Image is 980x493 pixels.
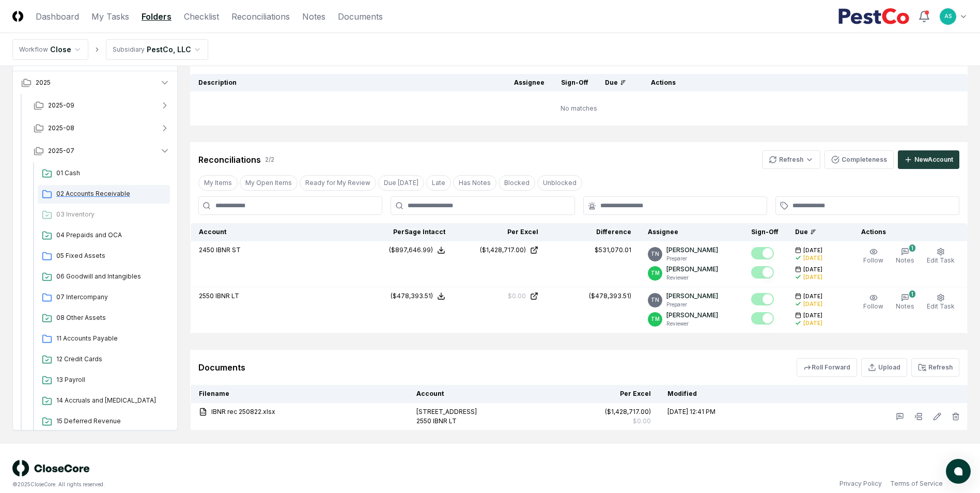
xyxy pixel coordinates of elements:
th: Sign-Off [743,223,787,241]
div: Due [605,78,626,87]
button: Mark complete [751,266,774,279]
span: TM [651,269,660,277]
div: ($478,393.51) [391,291,433,301]
span: 14 Accruals and OCL [56,396,166,405]
div: Account [199,227,353,237]
span: 2025-09 [48,101,74,110]
a: 11 Accounts Payable [38,330,170,348]
button: Has Notes [453,175,496,191]
th: Assignee [640,223,743,241]
span: TM [651,315,660,323]
div: © 2025 CloseCore. All rights reserved. [12,481,490,488]
span: 03 Inventory [56,210,166,219]
span: 15 Deferred Revenue [56,417,166,426]
div: Workflow [19,45,48,54]
button: Refresh [911,358,959,377]
span: Edit Task [927,256,955,264]
span: [DATE] [803,246,822,254]
td: No matches [190,91,968,126]
a: 12 Credit Cards [38,350,170,369]
a: Notes [302,10,325,23]
a: Dashboard [36,10,79,23]
a: 14 Accruals and [MEDICAL_DATA] [38,392,170,410]
button: Follow [861,245,885,267]
p: [PERSON_NAME] [666,291,718,301]
th: Per Sage Intacct [361,223,454,241]
a: 08 Other Assets [38,309,170,328]
span: [DATE] [803,266,822,273]
button: Refresh [762,150,820,169]
span: 2025 [36,78,51,87]
th: Description [190,74,506,91]
button: ($478,393.51) [391,291,445,301]
a: 05 Fixed Assets [38,247,170,266]
button: Mark complete [751,247,774,259]
button: 1Notes [894,291,916,313]
div: $0.00 [633,417,651,426]
span: 12 Credit Cards [56,355,166,364]
a: Terms of Service [890,479,943,488]
button: NewAccount [898,150,959,169]
span: 05 Fixed Assets [56,251,166,260]
a: 01 Cash [38,164,170,183]
span: Notes [896,302,914,310]
span: 11 Accounts Payable [56,334,166,343]
span: 01 Cash [56,168,166,178]
a: Privacy Policy [839,479,882,488]
button: atlas-launcher [946,459,971,484]
p: Reviewer [666,320,718,328]
button: Edit Task [925,291,957,313]
th: Filename [191,385,408,403]
span: 2025-07 [48,146,74,156]
div: [STREET_ADDRESS] [416,407,558,417]
span: TN [651,250,659,258]
span: 06 Goodwill and Intangibles [56,272,166,281]
div: [DATE] [803,273,822,281]
button: Follow [861,291,885,313]
button: My Items [198,175,238,191]
div: 2 / 2 [265,155,274,164]
button: 2025 [13,71,178,94]
div: ($1,428,717.00) [480,245,526,255]
p: Preparer [666,301,718,309]
button: Unblocked [537,175,582,191]
a: 13 Payroll [38,371,170,390]
a: My Tasks [91,10,129,23]
button: Mark complete [751,312,774,325]
span: 08 Other Assets [56,313,166,322]
span: [DATE] [803,292,822,300]
button: My Open Items [240,175,298,191]
span: 04 Prepaids and OCA [56,230,166,240]
p: Reviewer [666,274,718,282]
span: AS [944,12,952,20]
button: Edit Task [925,245,957,267]
a: ($1,428,717.00) [462,245,538,255]
a: 02 Accounts Receivable [38,185,170,204]
th: Sign-Off [553,74,597,91]
span: Follow [863,302,883,310]
a: IBNR rec 250822.xlsx [199,407,400,417]
a: Reconciliations [231,10,290,23]
div: Documents [198,361,245,374]
div: Due [795,227,836,237]
span: IBNR ST [216,246,241,254]
img: PestCo logo [838,8,910,25]
span: TN [651,296,659,304]
span: 13 Payroll [56,375,166,384]
span: 2450 [199,246,214,254]
th: Difference [547,223,640,241]
a: Documents [338,10,383,23]
img: Logo [12,11,23,22]
span: Follow [863,256,883,264]
span: 2550 [199,292,214,300]
button: Completeness [825,150,894,169]
button: Late [426,175,451,191]
button: 2025-07 [25,140,178,162]
div: $531,070.01 [595,245,631,255]
div: Subsidiary [113,45,145,54]
button: Due Today [378,175,424,191]
a: 15 Deferred Revenue [38,412,170,431]
button: 2025-08 [25,117,178,140]
button: 2025-09 [25,94,178,117]
div: Actions [853,227,959,237]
